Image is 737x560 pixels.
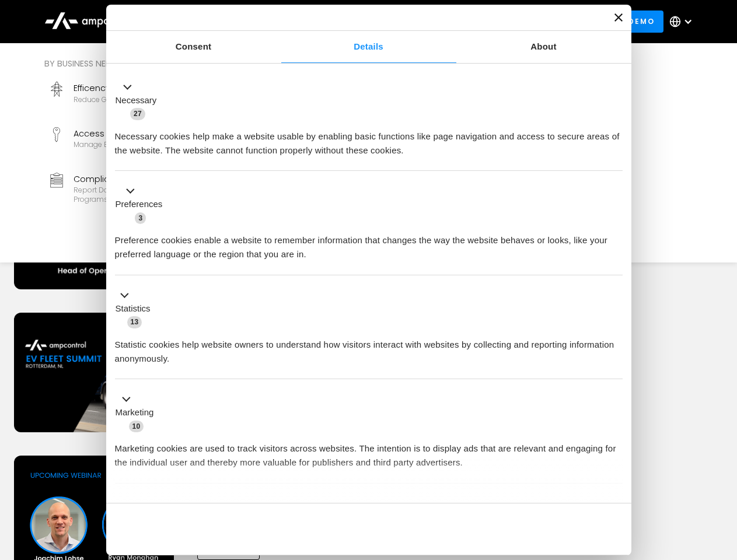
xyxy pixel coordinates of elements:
label: Marketing [116,406,154,419]
span: 3 [135,212,146,224]
div: Compliance [74,173,226,185]
a: About [456,31,631,63]
button: Close banner [614,13,623,22]
span: 10 [129,421,144,432]
a: EfficencyReduce grid contraints and fuel costs [44,77,231,118]
div: Marketing cookies are used to track visitors across websites. The intention is to display ads tha... [115,433,623,470]
button: Unclassified (2) [115,496,211,511]
div: By business need [44,57,422,70]
div: Manage EV charger security and access [74,140,214,149]
div: Preference cookies enable a website to remember information that changes the way the website beha... [115,225,623,261]
span: 2 [193,498,204,510]
a: Details [281,31,456,63]
div: Access Control [74,127,214,140]
div: Necessary cookies help make a website usable by enabling basic functions like page navigation and... [115,121,623,157]
div: Reduce grid contraints and fuel costs [74,95,208,104]
div: Efficency [74,82,208,94]
button: Statistics (13) [115,288,158,329]
a: Consent [106,31,281,63]
span: 27 [130,108,145,120]
a: Access ControlManage EV charger security and access [44,123,231,163]
div: Report data and stay compliant with EV programs [74,185,226,204]
label: Statistics [116,302,151,316]
div: Statistic cookies help website owners to understand how visitors interact with websites by collec... [115,329,623,366]
span: 13 [127,316,142,328]
a: ComplianceReport data and stay compliant with EV programs [44,168,231,209]
button: Necessary (27) [115,80,164,121]
button: Marketing (10) [115,393,161,433]
button: Okay [455,512,622,546]
button: Preferences (3) [115,184,170,225]
label: Necessary [116,94,157,107]
label: Preferences [116,198,163,211]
